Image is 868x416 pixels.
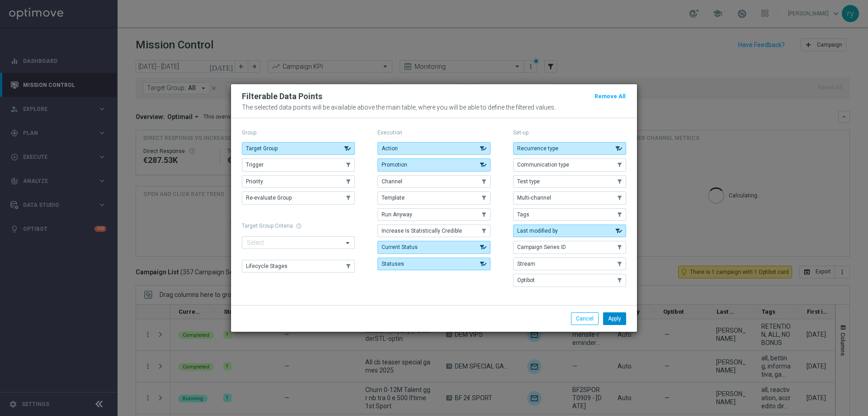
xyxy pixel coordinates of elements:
[377,191,491,204] button: Template
[382,178,402,185] span: Channel
[377,208,491,221] button: Run Anyway
[594,91,626,101] button: Remove All
[377,142,491,155] button: Action
[382,228,462,234] span: Increase Is Statistically Credible
[242,223,355,229] h1: Target Group Criteria
[517,178,540,185] span: Test type
[377,241,491,253] button: Current Status
[246,195,292,201] span: Re-evaluate Group
[517,162,569,168] span: Communication type
[513,191,626,204] button: Multi-channel
[513,241,626,253] button: Campaign Series ID
[517,195,551,201] span: Multi-channel
[513,225,626,237] button: Last modified by
[517,228,558,234] span: Last modified by
[513,258,626,270] button: Stream
[517,277,535,283] span: Optibot
[242,129,355,136] p: Group
[377,129,491,136] p: Execution
[513,208,626,221] button: Tags
[377,225,491,237] button: Increase Is Statistically Credible
[296,223,302,229] span: help_outline
[246,145,278,152] span: Target Group
[242,91,322,102] h2: Filterable Data Points
[603,312,626,325] button: Apply
[382,145,398,152] span: Action
[246,178,263,185] span: Priority
[377,158,491,171] button: Promotion
[242,158,355,171] button: Trigger
[382,162,407,168] span: Promotion
[382,211,412,218] span: Run Anyway
[242,260,355,273] button: Lifecycle Stages
[382,244,418,250] span: Current Status
[242,142,355,155] button: Target Group
[517,244,566,250] span: Campaign Series ID
[513,274,626,287] button: Optibot
[242,191,355,204] button: Re-evaluate Group
[513,175,626,188] button: Test type
[377,175,491,188] button: Channel
[242,104,626,111] p: The selected data points will be available above the main table, where you will be able to define...
[513,142,626,155] button: Recurrence type
[513,129,626,136] p: Set-up
[571,312,599,325] button: Cancel
[513,158,626,171] button: Communication type
[246,263,288,269] span: Lifecycle Stages
[517,211,529,218] span: Tags
[517,261,535,267] span: Stream
[517,145,558,152] span: Recurrence type
[377,258,491,270] button: Statuses
[382,195,405,201] span: Template
[246,162,264,168] span: Trigger
[242,175,355,188] button: Priority
[382,261,404,267] span: Statuses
